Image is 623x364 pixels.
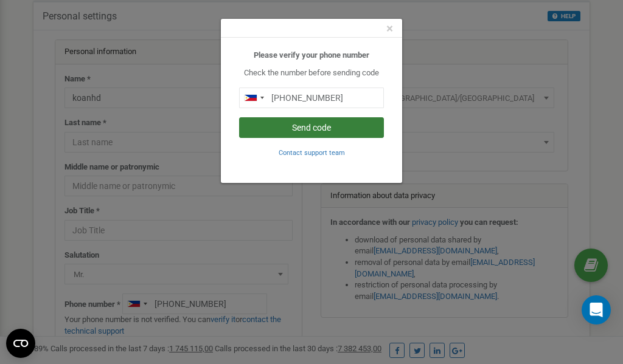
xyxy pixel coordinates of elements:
button: Close [386,22,393,35]
button: Send code [239,117,384,138]
button: Open CMP widget [6,329,35,358]
input: 0905 123 4567 [239,88,384,108]
a: Contact support team [279,148,345,157]
span: × [386,21,393,36]
p: Check the number before sending code [239,67,384,79]
div: Telephone country code [240,88,268,108]
div: Open Intercom Messenger [582,295,611,325]
b: Please verify your phone number [254,50,369,60]
small: Contact support team [279,149,345,157]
